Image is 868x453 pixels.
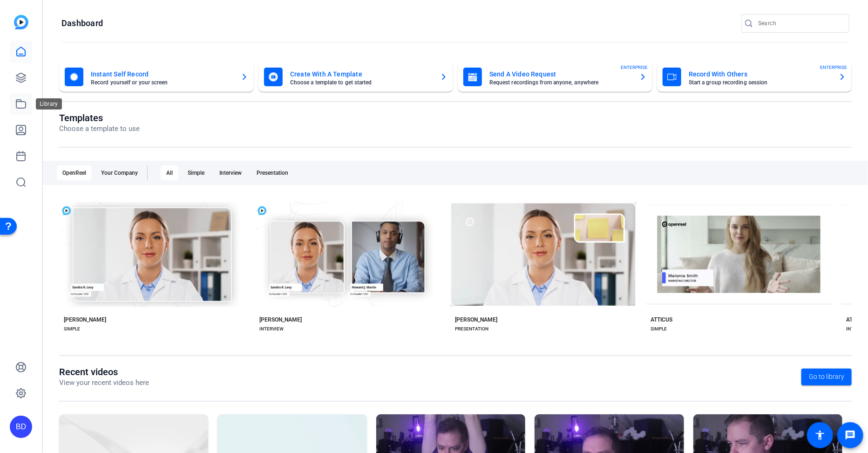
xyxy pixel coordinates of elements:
div: [PERSON_NAME] [64,316,106,323]
div: Your Company [95,165,143,180]
h1: Recent videos [59,366,149,377]
div: SIMPLE [64,325,80,333]
mat-card-title: Create With A Template [290,69,433,80]
h1: Templates [59,112,140,124]
div: OpenReel [57,165,92,180]
button: Send A Video RequestRequest recordings from anyone, anywhereENTERPRISE [458,62,652,92]
div: Simple [182,165,210,180]
mat-icon: message [845,430,856,441]
div: INTERVIEW [259,325,284,333]
div: Library [36,98,62,110]
button: Record With OthersStart a group recording sessionENTERPRISE [657,62,852,92]
button: Instant Self RecordRecord yourself or your screen [59,62,254,92]
div: Presentation [251,165,294,180]
input: Search [758,18,842,29]
div: [PERSON_NAME] [259,316,302,323]
button: Create With A TemplateChoose a template to get started [258,62,453,92]
div: [PERSON_NAME] [455,316,497,323]
div: ATTICUS [651,316,672,323]
mat-card-subtitle: Start a group recording session [689,80,831,85]
span: ENTERPRISE [820,64,847,71]
div: Interview [214,165,247,180]
mat-icon: accessibility [814,430,826,441]
mat-card-subtitle: Choose a template to get started [290,80,433,85]
mat-card-subtitle: Request recordings from anyone, anywhere [489,80,632,85]
mat-card-title: Send A Video Request [489,69,632,80]
div: ATTICUS [846,316,868,323]
mat-card-title: Record With Others [689,69,831,80]
h1: Dashboard [61,18,103,29]
p: View your recent videos here [59,377,149,388]
div: SIMPLE [651,325,667,333]
span: Go to library [809,372,844,382]
p: Choose a template to use [59,124,140,134]
mat-card-title: Instant Self Record [91,69,233,80]
mat-card-subtitle: Record yourself or your screen [91,80,233,85]
div: All [161,165,178,180]
span: ENTERPRISE [621,64,648,71]
a: Go to library [801,369,852,385]
img: blue-gradient.svg [14,15,28,29]
div: PRESENTATION [455,325,488,333]
div: BD [10,416,32,438]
